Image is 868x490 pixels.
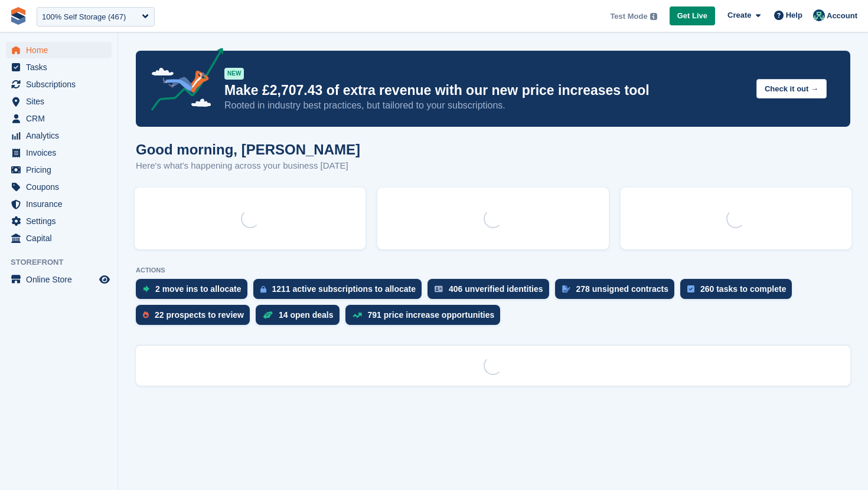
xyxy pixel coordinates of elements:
[353,313,362,318] img: price_increase_opportunities-93ffe204e8149a01c8c9dc8f82e8f89637d9d84a8eef4429ea346261dce0b2c0.svg
[42,11,126,23] div: 100% Self Storage (467)
[143,311,149,318] img: prospect-51fa495bee0391a8d652442698ab0144808aea92771e9ea1ae160a38d050c398.svg
[26,76,97,93] span: Subscriptions
[555,279,680,305] a: 278 unsigned contracts
[26,144,97,161] span: Invoices
[6,144,112,161] a: menu
[435,285,443,292] img: verify_identity-adf6edd0f0f0b5bbfe63781bf79b02c33cf7c696d77639b501bdc392416b5a36.svg
[260,285,266,293] img: active_subscription_to_allocate_icon-d502201f5373d7db506a760aba3b589e785aa758c864c3986d89f69b8ff3...
[224,82,747,99] p: Make £2,707.43 of extra revenue with our new price increases tool
[6,230,112,246] a: menu
[680,279,798,305] a: 260 tasks to complete
[155,310,244,320] div: 22 prospects to review
[224,68,244,80] div: NEW
[26,127,97,144] span: Analytics
[6,196,112,212] a: menu
[26,42,97,58] span: Home
[6,162,112,178] a: menu
[670,6,715,26] a: Get Live
[6,93,112,110] a: menu
[813,9,825,21] img: Jennifer Ofodile
[224,99,747,112] p: Rooted in industry best practices, but tailored to your subscriptions.
[700,284,787,294] div: 260 tasks to complete
[26,93,97,110] span: Sites
[6,110,112,127] a: menu
[256,305,345,331] a: 14 open deals
[449,284,543,294] div: 406 unverified identities
[136,159,360,173] p: Here's what's happening across your business [DATE]
[687,285,694,292] img: task-75834270c22a3079a89374b754ae025e5fb1db73e45f91037f5363f120a921f8.svg
[827,10,857,22] span: Account
[136,267,850,274] p: ACTIONS
[368,310,495,320] div: 791 price increase opportunities
[26,59,97,75] span: Tasks
[97,272,112,287] a: Preview store
[155,284,242,294] div: 2 move ins to allocate
[26,213,97,229] span: Settings
[26,271,97,288] span: Online Store
[136,305,256,331] a: 22 prospects to review
[786,9,802,21] span: Help
[428,279,555,305] a: 406 unverified identities
[6,127,112,144] a: menu
[6,179,112,195] a: menu
[141,48,224,115] img: price-adjustments-announcement-icon-8257ccfd72463d97f412b2fc003d46551f7dbcb40ab6d574587a9cd5c0d94...
[610,11,647,22] span: Test Mode
[136,279,253,305] a: 2 move ins to allocate
[576,284,668,294] div: 278 unsigned contracts
[253,279,428,305] a: 1211 active subscriptions to allocate
[279,310,334,320] div: 14 open deals
[11,256,118,268] span: Storefront
[562,285,570,292] img: contract_signature_icon-13c848040528278c33f63329250d36e43548de30e8caae1d1a13099fd9432cc5.svg
[143,285,149,292] img: move_ins_to_allocate_icon-fdf77a2bb77ea45bf5b3d319d69a93e2d87916cf1d5bf7949dd705db3b84f3ca.svg
[26,196,97,212] span: Insurance
[756,79,827,98] button: Check it out →
[6,59,112,75] a: menu
[26,162,97,178] span: Pricing
[650,13,657,20] img: icon-info-grey-7440780725fd019a000dd9b08b2336e03edf1995a4989e88bcd33f0948082b44.svg
[6,42,112,58] a: menu
[727,9,751,21] span: Create
[136,142,360,157] h1: Good morning, [PERSON_NAME]
[26,110,97,127] span: CRM
[345,305,507,331] a: 791 price increase opportunities
[26,179,97,195] span: Coupons
[263,311,273,319] img: deal-1b604bf984904fb50ccaf53a9ad4b4a5d6e5aea283cecdc64d6e3604feb123c2.svg
[26,230,97,246] span: Capital
[272,284,416,294] div: 1211 active subscriptions to allocate
[6,213,112,229] a: menu
[6,76,112,93] a: menu
[677,10,707,22] span: Get Live
[6,271,112,288] a: menu
[9,7,27,25] img: stora-icon-8386f47178a22dfd0bd8f6a31ec36ba5ce8667c1dd55bd0f319d3a0aa187defe.svg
